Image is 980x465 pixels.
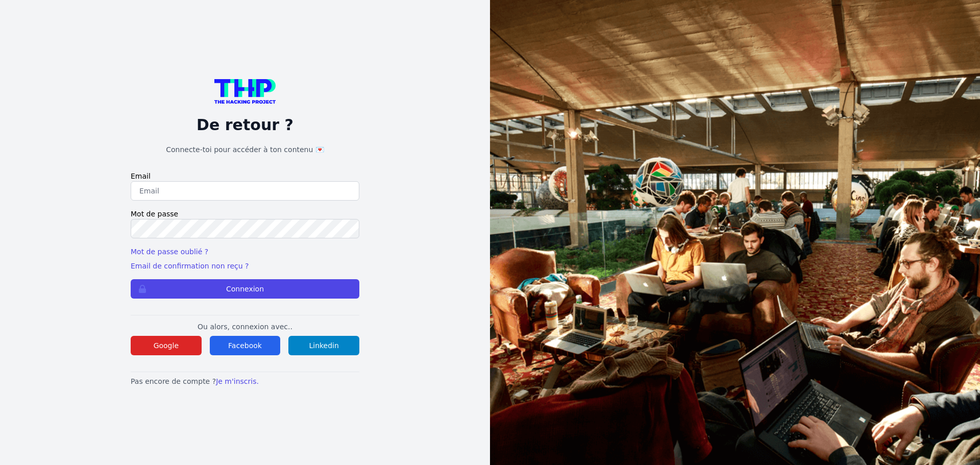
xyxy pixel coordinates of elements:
[131,322,359,332] p: Ou alors, connexion avec..
[131,171,359,181] label: Email
[131,336,202,355] button: Google
[131,209,359,219] label: Mot de passe
[214,79,276,104] img: logo
[216,377,259,385] a: Je m'inscris.
[131,262,249,270] a: Email de confirmation non reçu ?
[131,116,359,134] p: De retour ?
[131,181,359,201] input: Email
[131,144,359,155] h1: Connecte-toi pour accéder à ton contenu 💌
[131,248,208,256] a: Mot de passe oublié ?
[288,336,359,355] button: Linkedin
[131,279,359,299] button: Connexion
[210,336,281,355] button: Facebook
[131,376,359,386] p: Pas encore de compte ?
